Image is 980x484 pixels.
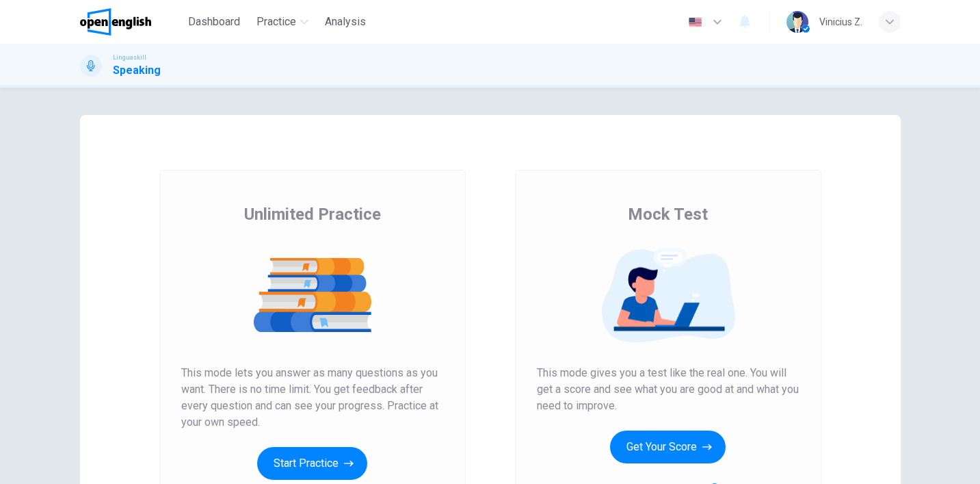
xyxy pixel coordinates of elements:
[325,14,366,30] span: Analysis
[786,11,808,33] img: Profile picture
[819,14,862,30] div: Vinicius Z.
[181,365,444,431] span: This mode lets you answer as many questions as you want. There is no time limit. You get feedback...
[113,53,146,62] span: Linguaskill
[251,10,314,34] button: Practice
[113,62,161,79] h1: Speaking
[610,431,726,463] button: Get Your Score
[188,14,240,30] span: Dashboard
[537,365,799,414] span: This mode gives you a test like the real one. You will get a score and see what you are good at a...
[319,10,371,34] button: Analysis
[80,8,183,36] a: OpenEnglish logo
[687,17,704,27] img: en
[628,203,708,225] span: Mock Test
[183,10,246,34] button: Dashboard
[257,447,367,480] button: Start Practice
[80,8,152,36] img: OpenEnglish logo
[244,203,381,225] span: Unlimited Practice
[256,14,296,30] span: Practice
